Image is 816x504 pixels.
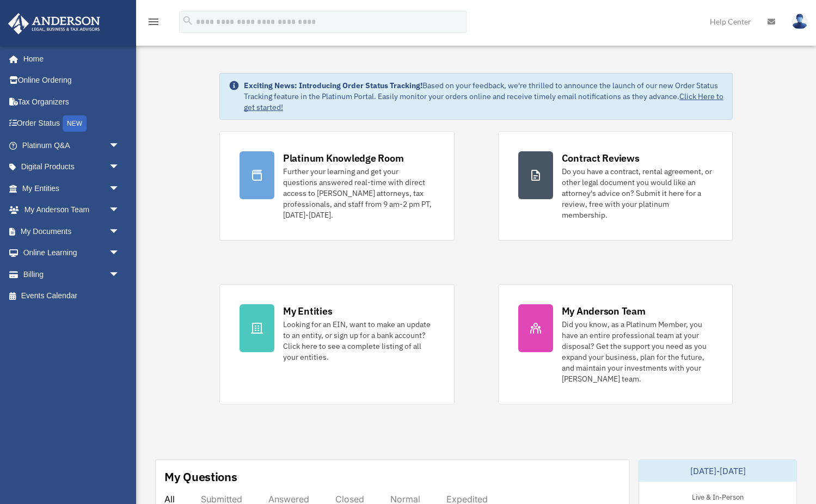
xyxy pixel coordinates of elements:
a: Online Learningarrow_drop_down [8,242,136,264]
i: menu [147,15,160,28]
span: arrow_drop_down [109,156,131,179]
div: Do you have a contract, rental agreement, or other legal document you would like an attorney's ad... [562,166,713,220]
a: My Documentsarrow_drop_down [8,220,136,242]
div: Did you know, as a Platinum Member, you have an entire professional team at your disposal? Get th... [562,319,713,384]
div: Further your learning and get your questions answered real-time with direct access to [PERSON_NAM... [283,166,434,220]
span: arrow_drop_down [109,220,131,243]
div: My Questions [164,469,237,485]
a: My Anderson Teamarrow_drop_down [8,199,136,221]
a: Events Calendar [8,285,136,307]
div: Looking for an EIN, want to make an update to an entity, or sign up for a bank account? Click her... [283,319,434,362]
div: Platinum Knowledge Room [283,151,404,165]
div: My Anderson Team [562,304,646,318]
div: NEW [63,115,87,132]
img: Anderson Advisors Platinum Portal [5,13,103,34]
a: Order StatusNEW [8,113,136,135]
div: My Entities [283,304,332,318]
span: arrow_drop_down [109,263,131,286]
i: search [182,15,194,27]
div: Live & In-Person [683,490,752,502]
a: Contract Reviews Do you have a contract, rental agreement, or other legal document you would like... [498,131,733,241]
a: Online Ordering [8,70,136,91]
a: menu [147,19,160,28]
a: My Entities Looking for an EIN, want to make an update to an entity, or sign up for a bank accoun... [219,284,455,404]
span: arrow_drop_down [109,242,131,265]
span: arrow_drop_down [109,134,131,157]
a: My Anderson Team Did you know, as a Platinum Member, you have an entire professional team at your... [498,284,733,404]
a: Platinum Knowledge Room Further your learning and get your questions answered real-time with dire... [219,131,455,241]
a: Tax Organizers [8,91,136,113]
div: [DATE]-[DATE] [639,460,796,482]
strong: Exciting News: Introducing Order Status Tracking! [244,81,422,90]
span: arrow_drop_down [109,199,131,222]
div: Based on your feedback, we're thrilled to announce the launch of our new Order Status Tracking fe... [244,80,723,113]
a: Home [8,48,131,70]
a: Billingarrow_drop_down [8,263,136,285]
div: Contract Reviews [562,151,640,165]
a: Click Here to get started! [244,91,723,112]
a: Digital Productsarrow_drop_down [8,156,136,178]
img: User Pic [792,14,808,29]
span: arrow_drop_down [109,177,131,200]
a: My Entitiesarrow_drop_down [8,177,136,199]
a: Platinum Q&Aarrow_drop_down [8,134,136,156]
